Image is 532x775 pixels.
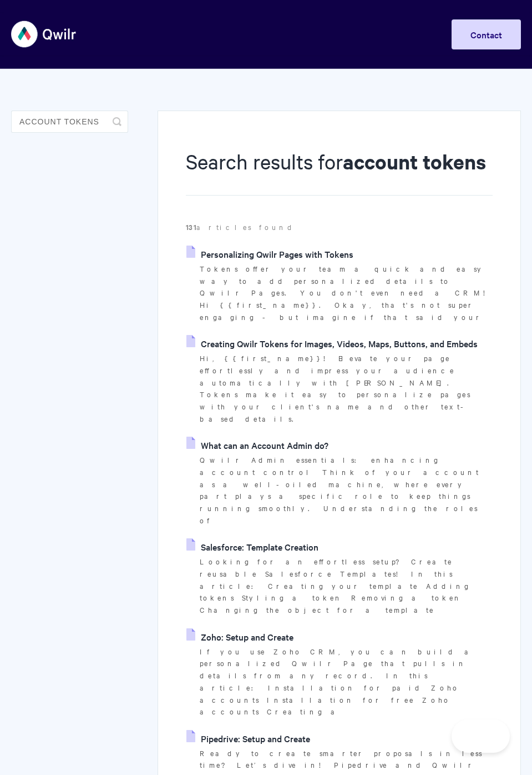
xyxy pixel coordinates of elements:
a: Contact [452,19,521,49]
p: Looking for an effortless setup? Create reusable Salesforce Templates! In this article: Creating ... [200,556,493,616]
a: Salesforce: Template Creation [186,538,318,555]
p: Hi, {{first_name}}! Elevate your page effortlessly and impress your audience automatically with [... [200,352,493,424]
iframe: Toggle Customer Support [452,719,510,753]
a: Personalizing Qwilr Pages with Tokens [186,246,353,262]
a: What can an Account Admin do? [186,437,328,453]
strong: 131 [186,222,196,232]
strong: account tokens [343,148,486,175]
img: Qwilr Help Center [11,13,77,55]
p: Tokens offer your team a quick and easy way to add personalized details to Qwilr Pages. You don't... [200,263,493,323]
a: Zoho: Setup and Create [186,628,293,645]
p: If you use Zoho CRM, you can build a personalized Qwilr Page that pulls in details from any recor... [200,646,493,718]
p: Qwilr Admin essentials: enhancing account control Think of your account as a well-oiled machine, ... [200,454,493,526]
a: Pipedrive: Setup and Create [186,730,310,747]
p: articles found [186,221,493,233]
a: Creating Qwilr Tokens for Images, Videos, Maps, Buttons, and Embeds [186,335,478,352]
h1: Search results for [186,147,493,196]
input: Search [11,111,128,133]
